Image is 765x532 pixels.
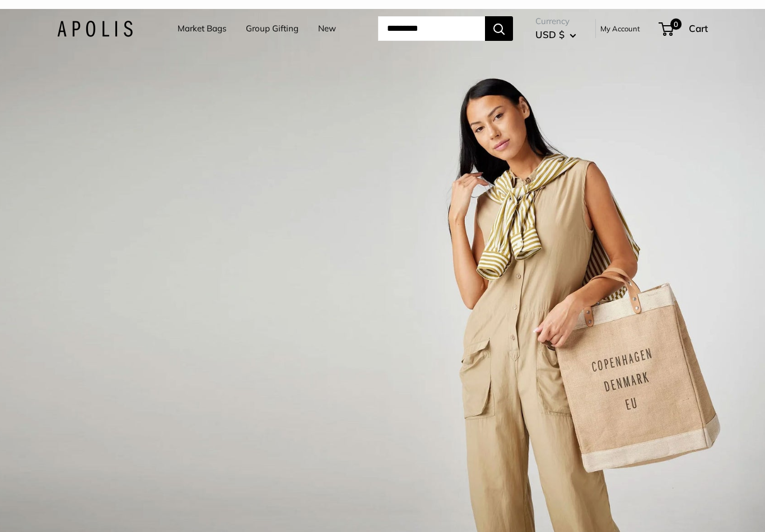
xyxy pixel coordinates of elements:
[689,22,708,34] span: Cart
[246,21,298,36] a: Group Gifting
[378,16,485,41] input: Search...
[600,22,640,35] a: My Account
[57,21,133,37] img: Apolis
[178,21,226,36] a: Market Bags
[535,13,576,29] span: Currency
[318,21,336,36] a: New
[485,16,513,41] button: Search
[535,26,576,44] button: USD $
[660,20,708,38] a: 0 Cart
[535,29,565,40] span: USD $
[670,18,682,30] span: 0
